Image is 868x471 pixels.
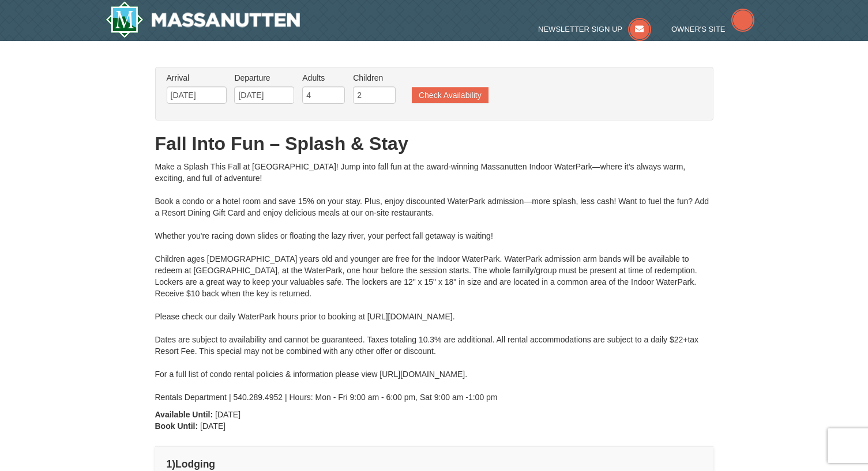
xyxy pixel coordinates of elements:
[671,25,754,33] a: Owner's Site
[167,458,702,470] h4: 1 Lodging
[106,1,300,38] a: Massanutten Resort
[215,410,241,419] span: [DATE]
[353,72,396,84] label: Children
[200,421,226,431] span: [DATE]
[172,458,175,470] span: )
[671,25,726,33] span: Owner's Site
[155,421,198,431] strong: Book Until:
[167,72,227,84] label: Arrival
[155,410,213,419] strong: Available Until:
[106,1,300,38] img: Massanutten Resort Logo
[302,72,345,84] label: Adults
[155,161,713,403] div: Make a Splash This Fall at [GEOGRAPHIC_DATA]! Jump into fall fun at the award-winning Massanutten...
[155,132,713,155] h1: Fall Into Fun – Splash & Stay
[234,72,294,84] label: Departure
[538,25,622,33] span: Newsletter Sign Up
[538,25,651,33] a: Newsletter Sign Up
[412,87,489,103] button: Check Availability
